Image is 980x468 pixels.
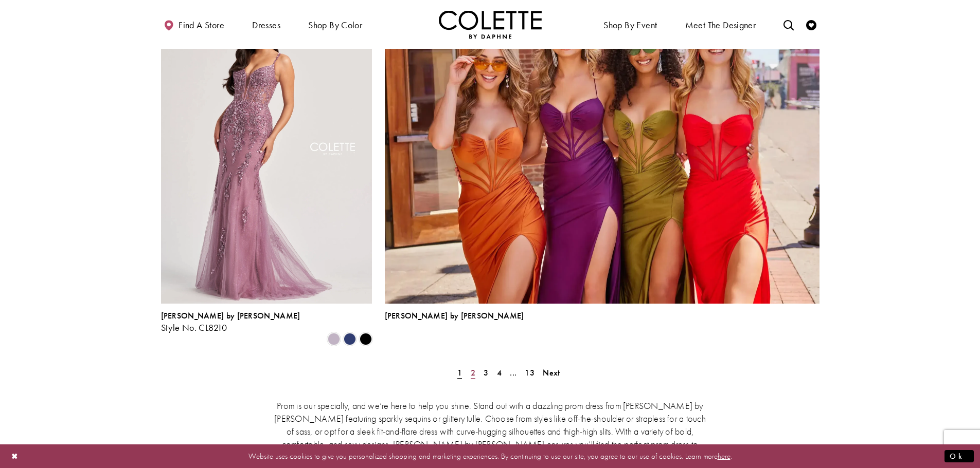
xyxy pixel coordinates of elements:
[497,367,502,378] span: 4
[945,450,974,462] button: Submit Dialog
[439,10,542,39] img: Colette by Daphne
[471,367,475,378] span: 2
[468,365,478,380] a: Page 2
[507,365,520,380] a: ...
[439,10,542,39] a: Visit Home Page
[457,367,462,378] span: 1
[161,310,300,321] span: [PERSON_NAME] by [PERSON_NAME]
[522,365,538,380] a: Page 13
[308,20,362,30] span: Shop by color
[250,10,283,39] span: Dresses
[306,10,365,39] span: Shop by color
[480,365,491,380] a: Page 3
[74,449,906,463] p: Website uses cookies to give you personalized shopping and marketing experiences. By continuing t...
[510,367,516,378] span: ...
[525,367,534,378] span: 13
[685,20,756,30] span: Meet the designer
[494,365,505,380] a: Page 4
[484,367,488,378] span: 3
[360,333,372,345] i: Black
[179,20,224,30] span: Find a store
[540,365,563,380] a: Next Page
[328,333,340,345] i: Heather
[804,10,819,39] a: Check Wishlist
[543,367,560,378] span: Next
[718,451,730,461] a: here
[385,310,524,321] span: [PERSON_NAME] by [PERSON_NAME]
[161,311,300,333] div: Colette by Daphne Style No. CL8210
[344,333,356,345] i: Navy Blue
[683,10,759,39] a: Meet the designer
[603,20,657,30] span: Shop By Event
[454,365,465,380] span: Current Page
[161,322,227,333] span: Style No. CL8210
[161,10,227,39] a: Find a store
[601,10,660,39] span: Shop By Event
[781,10,796,39] a: Toggle search
[252,20,280,30] span: Dresses
[6,447,24,465] button: Close Dialog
